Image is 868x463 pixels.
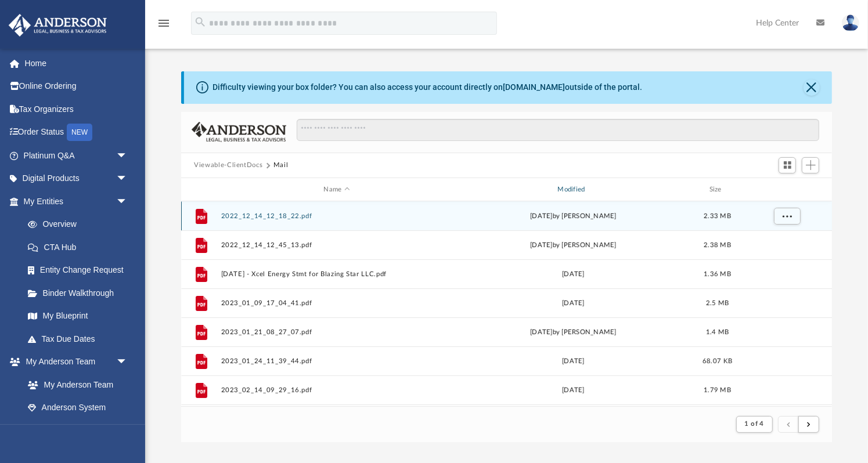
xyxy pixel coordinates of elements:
a: Anderson System [16,396,139,419]
a: Tax Due Dates [16,327,145,350]
span: arrow_drop_down [116,190,139,214]
span: 1 of 4 [745,421,764,427]
button: Switch to Grid View [779,157,796,173]
div: [DATE] [458,298,689,309]
img: Anderson Advisors Platinum Portal [5,14,110,37]
span: 2.33 MB [704,213,731,219]
a: Entity Change Request [16,259,145,282]
a: My Anderson Team [16,373,134,396]
button: 2023_01_24_11_39_44.pdf [221,357,453,365]
div: Modified [458,185,689,195]
img: User Pic [842,15,859,31]
i: menu [157,16,171,30]
div: [DATE] [458,269,689,280]
button: 1 of 4 [736,416,773,432]
div: Difficulty viewing your box folder? You can also access your account directly on outside of the p... [213,81,642,93]
button: More options [774,208,801,225]
button: 2023_01_21_08_27_07.pdf [221,328,453,336]
a: Binder Walkthrough [16,281,145,305]
span: 1.36 MB [704,271,731,277]
a: My Blueprint [16,305,139,328]
a: My Entitiesarrow_drop_down [8,190,145,213]
a: Digital Productsarrow_drop_down [8,167,145,190]
button: 2022_12_14_12_18_22.pdf [221,212,453,220]
button: Mail [273,160,289,171]
button: 2023_01_09_17_04_41.pdf [221,299,453,307]
button: 2022_12_14_12_45_13.pdf [221,241,453,249]
button: Close [804,79,820,96]
span: 2.38 MB [704,242,731,248]
button: Add [802,157,819,173]
span: 2.5 MB [706,300,729,306]
div: id [746,185,827,195]
span: arrow_drop_down [116,350,139,374]
div: Name [221,185,452,195]
button: [DATE] - Xcel Energy Stmt for Blazing Star LLC.pdf [221,270,453,278]
span: 1.79 MB [704,387,731,393]
i: search [194,16,207,28]
div: id [186,185,215,195]
a: My Anderson Teamarrow_drop_down [8,350,139,374]
button: 2023_02_14_09_29_16.pdf [221,386,453,394]
a: CTA Hub [16,236,145,259]
a: Platinum Q&Aarrow_drop_down [8,144,145,167]
span: arrow_drop_down [116,167,139,191]
a: menu [157,22,171,30]
a: Tax Organizers [8,97,145,121]
input: Search files and folders [297,119,819,141]
a: [DOMAIN_NAME] [503,82,565,92]
div: [DATE] by [PERSON_NAME] [458,327,689,338]
span: arrow_drop_down [116,144,139,168]
a: Client Referrals [16,419,139,442]
a: Order StatusNEW [8,121,145,144]
div: [DATE] by [PERSON_NAME] [458,211,689,222]
a: Overview [16,213,145,236]
div: [DATE] by [PERSON_NAME] [458,240,689,251]
span: 68.07 KB [703,358,732,364]
div: [DATE] [458,385,689,396]
span: 1.4 MB [706,329,729,335]
div: [DATE] [458,356,689,367]
div: grid [181,201,832,406]
a: Home [8,52,145,75]
button: Viewable-ClientDocs [194,160,262,171]
div: NEW [67,124,92,141]
div: Size [694,185,741,195]
a: Online Ordering [8,75,145,98]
